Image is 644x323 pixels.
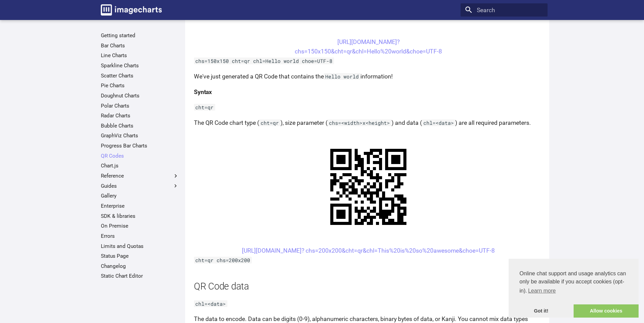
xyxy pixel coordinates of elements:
[101,133,179,139] a: GraphViz Charts
[101,153,179,159] a: QR Codes
[101,223,179,229] a: On Premise
[101,72,179,79] a: Scatter Charts
[422,119,456,126] code: chl=<data>
[194,104,215,111] code: cht=qr
[194,57,334,64] code: chs=150x150 cht=qr chl=Hello world choe=UTF-8
[98,1,165,18] a: Image-Charts documentation
[101,112,179,119] a: Radar Charts
[101,32,179,39] a: Getting started
[101,172,179,179] label: Reference
[101,253,179,259] a: Status Page
[101,122,179,129] a: Bubble Charts
[101,263,179,270] a: Changelog
[194,300,227,307] code: chl=<data>
[101,162,179,169] a: Chart.js
[328,119,392,126] code: chs=<width>x<height>
[101,82,179,89] a: Pie Charts
[101,52,179,59] a: Line Charts
[194,280,543,293] h2: QR Code data
[101,203,179,209] a: Enterprise
[101,62,179,69] a: Sparkline Charts
[295,39,442,55] a: [URL][DOMAIN_NAME]?chs=150x150&cht=qr&chl=Hello%20world&choe=UTF-8
[194,118,543,128] p: The QR Code chart type ( ), size parameter ( ) and data ( ) are all required parameters.
[101,213,179,220] a: SDK & libraries
[101,42,179,49] a: Bar Charts
[101,183,179,189] label: Guides
[194,72,543,81] p: We've just generated a QR Code that contains the information!
[101,243,179,250] a: Limits and Quotas
[509,304,574,318] a: dismiss cookie message
[259,119,281,126] code: cht=qr
[101,233,179,239] a: Errors
[194,257,252,263] code: cht=qr chs=200x200
[509,259,639,318] div: cookieconsent
[527,286,557,296] a: learn more about cookies
[101,192,179,199] a: Gallery
[101,142,179,149] a: Progress Bar Charts
[242,247,495,254] a: [URL][DOMAIN_NAME]? chs=200x200&cht=qr&chl=This%20is%20so%20awesome&choe=UTF-8
[194,87,543,97] h4: Syntax
[315,134,422,240] img: chart
[519,270,628,296] span: Online chat support and usage analytics can only be available if you accept cookies (opt-in).
[101,102,179,109] a: Polar Charts
[101,4,162,16] img: logo
[324,73,360,80] code: Hello world
[574,304,639,318] a: allow cookies
[101,92,179,99] a: Doughnut Charts
[461,3,548,17] input: Search
[101,273,179,279] a: Static Chart Editor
